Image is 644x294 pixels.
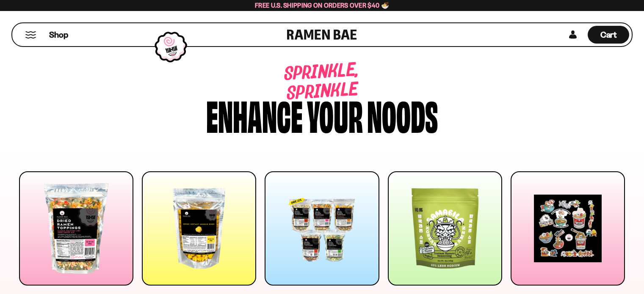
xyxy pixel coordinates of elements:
[49,26,68,44] a: Shop
[600,30,617,40] span: Cart
[307,94,363,135] div: your
[25,31,36,38] button: Mobile Menu Trigger
[255,1,389,9] span: Free U.S. Shipping on Orders over $40 🍜
[588,23,629,46] div: Cart
[367,94,438,135] div: noods
[206,94,303,135] div: Enhance
[49,29,68,41] span: Shop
